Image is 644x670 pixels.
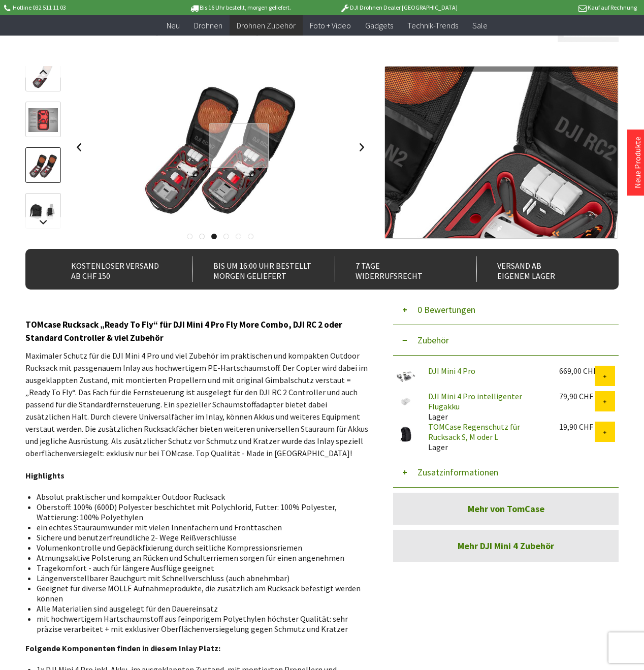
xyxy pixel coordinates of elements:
[559,391,595,401] div: 79,90 CHF
[25,318,369,344] h3: TOMcase Rucksack „Ready To Fly“ für DJI Mini 4 Pro Fly More Combo, DJI RC 2 oder Standard Control...
[428,422,520,442] a: TOMCase Regenschutz für Rucksack S, M oder L
[358,15,400,36] a: Gadgets
[194,20,222,30] span: Drohnen
[159,15,187,36] a: Neu
[37,502,361,522] li: Oberstoff: 100% (600D) Polyester beschichtet mit Polychlorid, Futter: 100% Polyester, Wattierung:...
[472,20,488,30] span: Sale
[2,2,160,14] p: Hotline 032 511 11 03
[465,15,495,36] a: Sale
[237,20,296,30] span: Drohnen Zubehör
[37,553,361,563] li: Atmungsaktive Polsterung an Rücken und Schulterriemen sorgen für einen angenehmen
[37,573,361,583] li: Längenverstellbarer Bauchgurt mit Schnellverschluss (auch abnehmbar)
[400,15,465,36] a: Technik-Trends
[420,422,551,452] div: Lager
[365,20,393,30] span: Gadgets
[37,532,361,543] li: Sichere und benutzerfreundliche 2- Wege Reißverschlüsse
[407,20,458,30] span: Technik-Trends
[559,366,595,376] div: 669,00 CHF
[310,20,351,30] span: Foto + Video
[319,2,478,14] p: DJI Drohnen Dealer [GEOGRAPHIC_DATA]
[167,20,180,30] span: Neu
[37,563,361,573] li: Tragekomfort - auch für längere Ausflüge geeignet
[160,2,319,14] p: Bis 16 Uhr bestellt, morgen geliefert.
[428,366,475,376] a: DJI Mini 4 Pro
[428,391,522,411] a: DJI Mini 4 Pro intelligenter Flugakku
[393,422,418,447] img: TOMCase Regenschutz für Rucksack S, M oder L
[51,257,176,282] div: Kostenloser Versand ab CHF 150
[25,20,500,36] h1: TomCase Rucksack S, "Ready To Fly", DJI Mini 4 Pro
[393,457,619,488] button: Zusatzinformationen
[25,349,369,459] p: Maximaler Schutz für die DJI Mini 4 Pro und viel Zubehör im praktischen und kompakten Outdoor Ruc...
[393,325,619,356] button: Zubehör
[37,492,361,502] li: Absolut praktischer und kompakter Outdoor Rucksack
[25,470,65,481] strong: Highlights
[393,295,619,325] button: 0 Bewertungen
[393,391,418,411] img: DJI Mini 4 Pro intelligenter Flugakku
[393,493,619,525] a: Mehr von TomCase
[230,15,303,36] a: Drohnen Zubehör
[393,530,619,562] a: Mehr DJI Mini 4 Zubehör
[478,2,636,14] p: Kauf auf Rechnung
[420,391,551,422] div: Lager
[37,543,361,553] li: Volumenkontrolle und Gepäckfixierung durch seitliche Kompressionsriemen
[476,257,601,282] div: Versand ab eigenem Lager
[393,366,418,386] img: DJI Mini 4 Pro
[303,15,358,36] a: Foto + Video
[559,422,595,432] div: 19,90 CHF
[37,522,361,532] li: ein echtes Stauraumwunder mit vielen Innenfächern und Fronttaschen
[37,614,361,634] li: mit hochwertigem Hartschaumstoff aus feinporigem Polyethylen höchster Qualität: sehr präzise vera...
[632,137,642,188] a: Neue Produkte
[192,257,317,282] div: Bis um 16:00 Uhr bestellt Morgen geliefert
[187,15,230,36] a: Drohnen
[37,583,361,603] li: Geeignet für diverse MOLLE Aufnahmeprodukte, die zusätzlich am Rucksack befestigt werden können
[37,603,361,614] li: Alle Materialien sind ausgelegt für den Dauereinsatz
[25,643,220,653] strong: Folgende Komponenten finden in diesem Inlay Platz:
[335,257,460,282] div: 7 Tage Widerrufsrecht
